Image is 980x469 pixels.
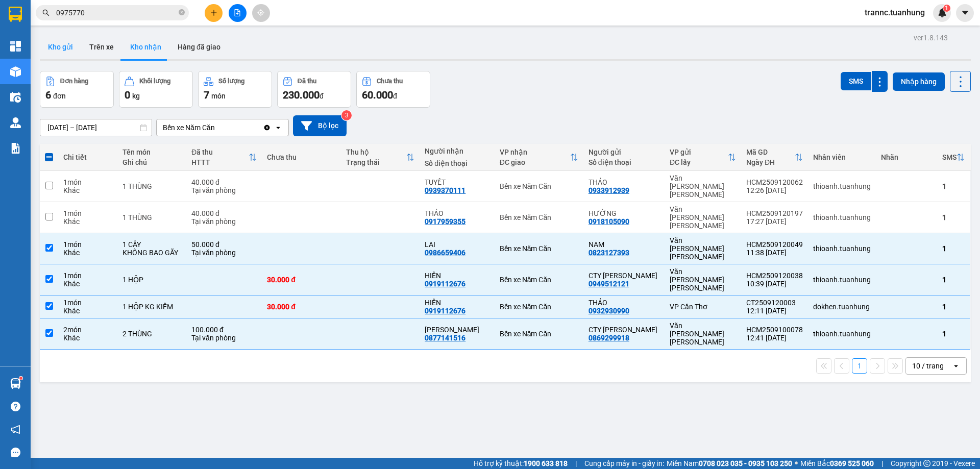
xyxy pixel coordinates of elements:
[40,71,114,108] button: Đơn hàng6đơn
[122,303,181,311] div: 1 HỘP KG KIỂM
[263,124,271,132] svg: Clear value
[942,276,965,284] div: 1
[945,5,948,12] span: 1
[524,459,568,467] strong: 1900 633 818
[813,153,871,161] div: Nhân viên
[59,37,67,45] span: phone
[500,182,578,190] div: Bến xe Năm Căn
[267,303,336,311] div: 30.000 đ
[179,8,185,18] span: close-circle
[277,71,351,108] button: Đã thu230.000đ
[746,299,803,307] div: CT2509120003
[56,7,177,18] input: Tìm tên, số ĐT hoặc mã đơn
[63,153,112,161] div: Chi tiết
[746,217,803,226] div: 17:27 [DATE]
[912,361,944,371] div: 10 / trang
[274,124,282,132] svg: open
[356,71,430,108] button: Chưa thu60.000đ
[746,249,803,257] div: 11:38 [DATE]
[252,4,270,22] button: aim
[795,461,798,465] span: ⚪️
[341,110,352,120] sup: 3
[746,158,795,166] div: Ngày ĐH
[670,267,736,292] div: Văn [PERSON_NAME] [PERSON_NAME]
[589,326,659,334] div: CTY HƯƠNG HOÀNG NAM
[670,236,736,261] div: Văn [PERSON_NAME] [PERSON_NAME]
[495,144,583,171] th: Toggle SortBy
[589,334,629,342] div: 0869299918
[856,6,933,19] span: trannc.tuanhung
[589,217,629,226] div: 0918105090
[63,178,112,186] div: 1 món
[45,89,51,101] span: 6
[5,22,194,35] li: 85 [PERSON_NAME]
[500,276,578,284] div: Bến xe Năm Căn
[362,89,393,101] span: 60.000
[210,9,217,16] span: plus
[500,244,578,253] div: Bến xe Năm Căn
[122,240,181,249] div: 1 CÂY
[841,72,871,90] button: SMS
[893,72,945,91] button: Nhập hàng
[11,448,20,457] span: message
[10,66,21,77] img: warehouse-icon
[425,271,489,280] div: HIỀN
[63,326,112,334] div: 2 món
[425,159,489,167] div: Số điện thoại
[257,9,264,16] span: aim
[589,299,659,307] div: THẢO
[830,459,874,467] strong: 0369 525 060
[122,249,181,257] div: KHÔNG BAO GÃY
[425,299,489,307] div: HIỀN
[942,182,965,190] div: 1
[191,240,257,249] div: 50.000 đ
[589,186,629,194] div: 0933912939
[125,89,130,101] span: 0
[942,213,965,221] div: 1
[229,4,247,22] button: file-add
[425,186,465,194] div: 0939370111
[425,209,489,217] div: THẢO
[881,153,932,161] div: Nhãn
[218,78,244,85] div: Số lượng
[500,330,578,338] div: Bến xe Năm Căn
[956,4,974,22] button: caret-down
[10,143,21,154] img: solution-icon
[937,144,970,171] th: Toggle SortBy
[191,326,257,334] div: 100.000 đ
[670,322,736,346] div: Văn [PERSON_NAME] [PERSON_NAME]
[63,240,112,249] div: 1 món
[942,303,965,311] div: 1
[53,92,66,100] span: đơn
[813,244,871,253] div: thioanh.tuanhung
[746,186,803,194] div: 12:26 [DATE]
[425,307,465,315] div: 0919112676
[5,35,194,48] li: 02839.63.63.63
[122,330,181,338] div: 2 THÙNG
[589,148,659,156] div: Người gửi
[179,9,185,15] span: close-circle
[425,178,489,186] div: TUYẾT
[191,217,257,226] div: Tại văn phòng
[914,32,948,43] div: ver 1.8.143
[741,144,808,171] th: Toggle SortBy
[942,330,965,338] div: 1
[283,89,320,101] span: 230.000
[813,182,871,190] div: thioanh.tuanhung
[813,303,871,311] div: dokhen.tuanhung
[346,158,407,166] div: Trạng thái
[943,5,950,12] sup: 1
[938,8,947,17] img: icon-new-feature
[191,158,249,166] div: HTTT
[10,41,21,52] img: dashboard-icon
[852,358,867,374] button: 1
[670,303,736,311] div: VP Cần Thơ
[746,209,803,217] div: HCM2509120197
[122,35,169,59] button: Kho nhận
[216,122,217,133] input: Selected Bến xe Năm Căn.
[186,144,262,171] th: Toggle SortBy
[205,4,223,22] button: plus
[191,178,257,186] div: 40.000 đ
[40,35,81,59] button: Kho gửi
[191,186,257,194] div: Tại văn phòng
